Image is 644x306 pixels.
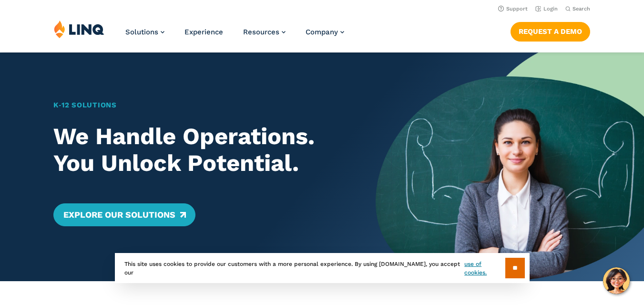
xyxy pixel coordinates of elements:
[53,100,349,111] h1: K‑12 Solutions
[464,260,505,277] a: use of cookies.
[511,20,590,41] nav: Button Navigation
[54,20,104,38] img: LINQ | K‑12 Software
[306,28,344,36] a: Company
[572,6,590,12] span: Search
[184,28,223,36] a: Experience
[565,5,590,12] button: Open Search Bar
[125,20,344,52] nav: Primary Navigation
[376,53,644,281] img: Home Banner
[53,203,195,226] a: Explore Our Solutions
[535,6,558,12] a: Login
[125,28,164,36] a: Solutions
[125,28,158,36] span: Solutions
[511,22,590,41] a: Request a Demo
[243,28,279,36] span: Resources
[53,123,349,177] h2: We Handle Operations. You Unlock Potential.
[498,6,528,12] a: Support
[115,253,530,283] div: This site uses cookies to provide our customers with a more personal experience. By using [DOMAIN...
[306,28,338,36] span: Company
[243,28,286,36] a: Resources
[603,267,630,294] button: Hello, have a question? Let’s chat.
